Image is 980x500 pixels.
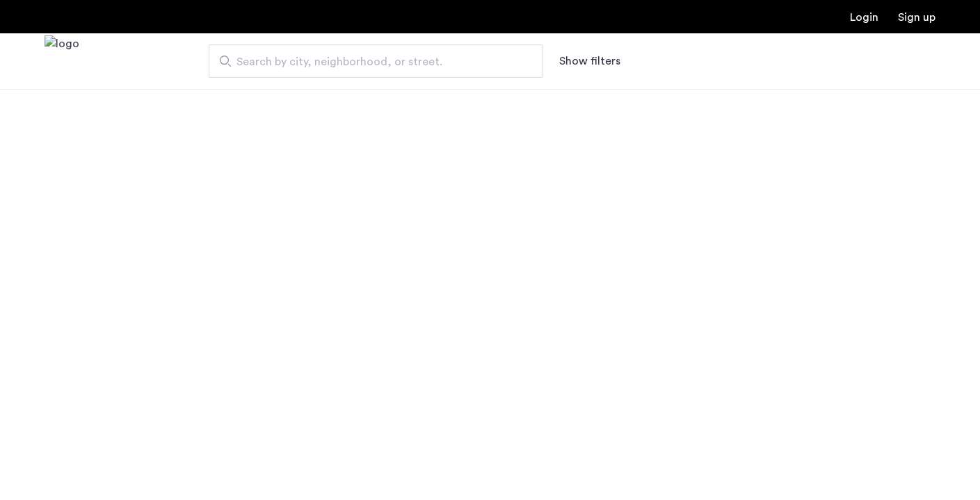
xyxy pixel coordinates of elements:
[209,44,543,78] input: Apartment Search
[236,53,504,70] span: Search by city, neighborhood, or street.
[45,35,79,87] a: Cazamio Logo
[559,53,620,69] button: Show or hide filters
[898,12,935,23] a: Registration
[850,12,878,23] a: Login
[45,35,79,87] img: logo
